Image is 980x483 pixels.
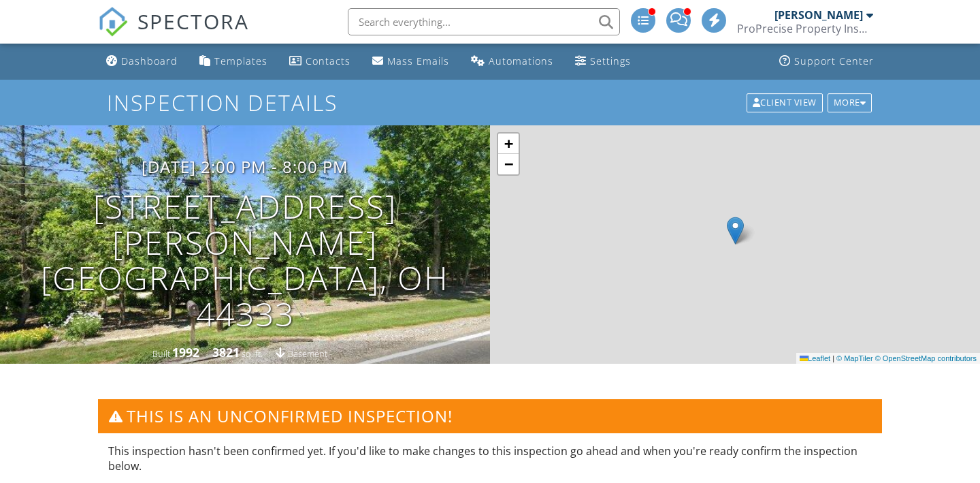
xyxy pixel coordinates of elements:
a: Zoom in [498,134,519,154]
div: Automations [489,54,553,67]
img: Marker [727,217,744,245]
span: sq. ft. [242,347,263,360]
h1: [STREET_ADDRESS][PERSON_NAME] [GEOGRAPHIC_DATA], OH 44333 [22,189,468,332]
a: Mass Emails [367,49,455,74]
input: Search everything... [348,8,620,35]
div: Contacts [306,54,350,67]
span: | [832,354,834,362]
h1: Inspection Details [107,91,873,114]
span: SPECTORA [137,7,249,35]
div: Settings [590,54,631,67]
a: Contacts [284,49,356,74]
div: More [828,93,872,112]
div: [PERSON_NAME] [774,8,863,22]
div: Mass Emails [387,54,449,67]
span: − [504,155,513,172]
a: Templates [194,49,273,74]
h3: This is an Unconfirmed Inspection! [98,399,882,433]
div: Templates [214,54,267,67]
p: This inspection hasn't been confirmed yet. If you'd like to make changes to this inspection go ah... [108,443,872,474]
a: Client View [745,95,826,108]
a: Zoom out [498,154,519,174]
a: Leaflet [800,354,830,362]
span: basement [288,347,327,360]
a: Settings [570,49,636,74]
div: Support Center [794,54,874,67]
a: SPECTORA [98,18,249,47]
h3: [DATE] 2:00 pm - 8:00 pm [142,157,348,176]
img: The Best Home Inspection Software - Spectora [98,7,128,37]
div: ProPrecise Property Inspections LLC. [737,22,873,35]
div: Client View [747,93,823,112]
a: Dashboard [101,49,183,74]
a: Automations (Advanced) [465,49,559,74]
span: + [504,135,513,152]
span: Built [152,347,170,360]
div: Dashboard [121,54,178,67]
a: © OpenStreetMap contributors [875,354,977,362]
div: 1992 [172,344,199,360]
div: 3821 [212,344,240,360]
a: © MapTiler [836,354,873,362]
a: Support Center [774,49,879,74]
